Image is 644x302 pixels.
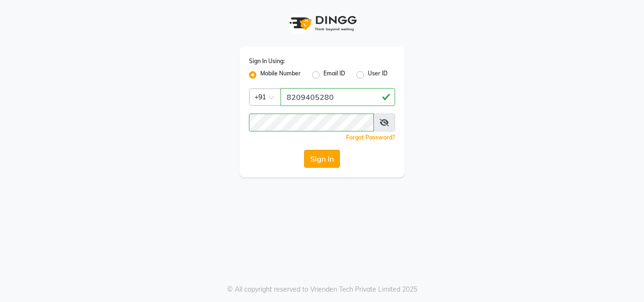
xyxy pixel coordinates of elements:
a: Forgot Password? [346,134,395,141]
input: Username [249,114,374,131]
label: Sign In Using: [249,57,285,65]
button: Sign In [304,150,340,168]
img: logo1.svg [284,9,360,37]
label: Mobile Number [260,69,301,81]
input: Username [281,88,395,106]
label: Email ID [323,69,345,81]
label: User ID [368,69,388,81]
